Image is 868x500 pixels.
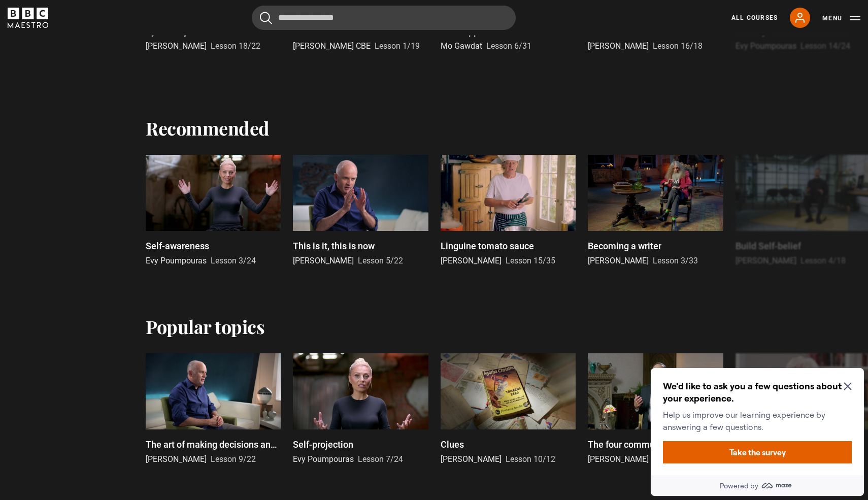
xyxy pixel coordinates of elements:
[146,256,207,265] span: Evy Poumpouras
[4,4,217,132] div: Optional study invitation
[800,41,850,51] span: Lesson 14/24
[146,316,264,337] h2: Popular topics
[293,239,375,253] p: This is it, this is now
[16,45,201,69] p: Help us improve our learning experience by answering a few questions.
[653,256,698,265] span: Lesson 3/33
[16,77,205,99] button: Take the survey
[16,16,201,41] h2: We’d like to ask you a few questions about your experience.
[588,353,723,465] a: The four communication languages [PERSON_NAME] Lesson 9/26
[293,353,428,465] a: Self-projection Evy Poumpouras Lesson 7/24
[486,41,531,51] span: Lesson 6/31
[441,454,502,464] span: [PERSON_NAME]
[358,454,403,464] span: Lesson 7/24
[588,155,723,267] a: Becoming a writer [PERSON_NAME] Lesson 3/33
[4,112,217,132] a: Powered by maze
[293,256,354,265] span: [PERSON_NAME]
[211,256,256,265] span: Lesson 3/24
[588,256,649,265] span: [PERSON_NAME]
[8,8,48,28] svg: BBC Maestro
[358,256,403,265] span: Lesson 5/22
[441,155,576,267] a: Linguine tomato sauce [PERSON_NAME] Lesson 15/35
[293,155,428,267] a: This is it, this is now [PERSON_NAME] Lesson 5/22
[506,454,555,464] span: Lesson 10/12
[146,41,207,51] span: [PERSON_NAME]
[375,41,420,51] span: Lesson 1/19
[441,41,482,51] span: Mo Gawdat
[736,256,796,265] span: [PERSON_NAME]
[146,155,281,267] a: Self-awareness Evy Poumpouras Lesson 3/24
[653,41,703,51] span: Lesson 16/18
[822,13,860,23] button: Toggle navigation
[146,239,209,253] p: Self-awareness
[441,438,464,451] p: Clues
[146,454,207,464] span: [PERSON_NAME]
[731,13,778,22] a: All Courses
[146,438,281,451] p: The art of making decisions and the joy of missing out
[146,117,270,139] h2: Recommended
[293,41,371,51] span: [PERSON_NAME] CBE
[736,239,801,253] p: Build Self-belief
[441,256,502,265] span: [PERSON_NAME]
[588,41,649,51] span: [PERSON_NAME]
[800,256,846,265] span: Lesson 4/18
[441,353,576,465] a: Clues [PERSON_NAME] Lesson 10/12
[260,12,272,24] button: Submit the search query
[588,454,649,464] span: [PERSON_NAME]
[197,18,205,26] button: Close Maze Prompt
[588,239,661,253] p: Becoming a writer
[441,239,534,253] p: Linguine tomato sauce
[293,454,354,464] span: Evy Poumpouras
[588,438,723,451] p: The four communication languages
[506,256,555,265] span: Lesson 15/35
[293,438,353,451] p: Self-projection
[252,6,516,30] input: Search
[211,454,256,464] span: Lesson 9/22
[736,41,796,51] span: Evy Poumpouras
[146,353,281,465] a: The art of making decisions and the joy of missing out [PERSON_NAME] Lesson 9/22
[211,41,260,51] span: Lesson 18/22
